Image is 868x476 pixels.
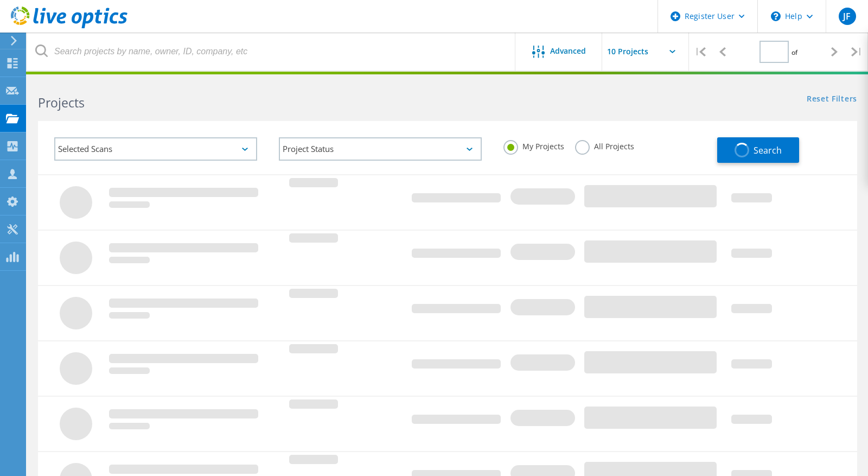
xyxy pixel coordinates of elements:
[771,11,781,21] svg: \n
[717,137,799,163] button: Search
[11,23,127,30] a: Live Optics Dashboard
[503,140,564,150] label: My Projects
[575,140,634,150] label: All Projects
[807,95,857,104] a: Reset Filters
[279,137,482,161] div: Project Status
[846,33,868,71] div: |
[38,94,85,111] b: Projects
[843,12,851,21] span: JF
[550,47,586,55] span: Advanced
[689,33,711,71] div: |
[792,48,797,57] span: of
[754,144,782,156] span: Search
[27,33,516,71] input: Search projects by name, owner, ID, company, etc
[54,137,257,161] div: Selected Scans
